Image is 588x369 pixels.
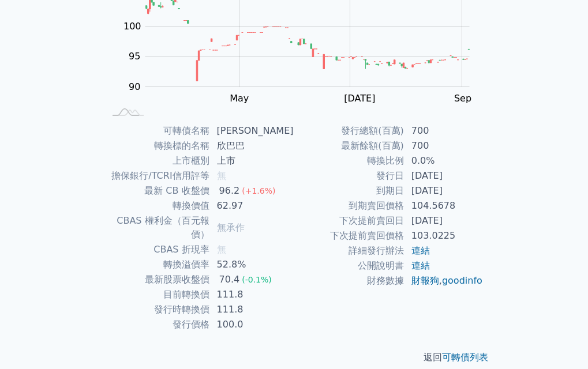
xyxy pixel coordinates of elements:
[442,352,488,363] a: 可轉債列表
[105,287,210,302] td: 目前轉換價
[210,138,294,153] td: 欣巴巴
[405,138,484,153] td: 700
[105,138,210,153] td: 轉換標的名稱
[242,186,275,195] span: (+1.6%)
[123,21,141,32] tspan: 100
[294,183,405,198] td: 到期日
[105,123,210,138] td: 可轉債名稱
[405,273,484,288] td: ,
[294,168,405,183] td: 發行日
[530,314,588,369] div: 聊天小工具
[129,81,140,92] tspan: 90
[210,257,294,272] td: 52.8%
[294,153,405,168] td: 轉換比例
[217,170,226,181] span: 無
[105,213,210,242] td: CBAS 權利金（百元報價）
[344,93,375,104] tspan: [DATE]
[405,213,484,228] td: [DATE]
[105,257,210,272] td: 轉換溢價率
[105,242,210,257] td: CBAS 折現率
[405,198,484,213] td: 104.5678
[210,123,294,138] td: [PERSON_NAME]
[405,123,484,138] td: 700
[217,273,242,287] div: 70.4
[411,260,430,271] a: 連結
[405,168,484,183] td: [DATE]
[230,93,249,104] tspan: May
[217,184,242,198] div: 96.2
[530,314,588,369] iframe: Chat Widget
[105,168,210,183] td: 擔保銀行/TCRI信用評等
[105,302,210,317] td: 發行時轉換價
[105,153,210,168] td: 上市櫃別
[411,245,430,256] a: 連結
[210,302,294,317] td: 111.8
[105,272,210,287] td: 最新股票收盤價
[294,123,405,138] td: 發行總額(百萬)
[217,244,226,255] span: 無
[294,198,405,213] td: 到期賣回價格
[405,228,484,243] td: 103.0225
[442,275,482,286] a: goodinfo
[294,273,405,288] td: 財務數據
[405,153,484,168] td: 0.0%
[242,275,272,284] span: (-0.1%)
[105,183,210,198] td: 最新 CB 收盤價
[454,93,471,104] tspan: Sep
[294,213,405,228] td: 下次提前賣回日
[91,351,497,364] p: 返回
[105,317,210,332] td: 發行價格
[294,258,405,273] td: 公開說明書
[129,51,140,62] tspan: 95
[294,243,405,258] td: 詳細發行辦法
[210,287,294,302] td: 111.8
[411,275,439,286] a: 財報狗
[405,183,484,198] td: [DATE]
[210,198,294,213] td: 62.97
[294,138,405,153] td: 最新餘額(百萬)
[210,153,294,168] td: 上市
[105,198,210,213] td: 轉換價值
[294,228,405,243] td: 下次提前賣回價格
[217,222,245,233] span: 無承作
[210,317,294,332] td: 100.0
